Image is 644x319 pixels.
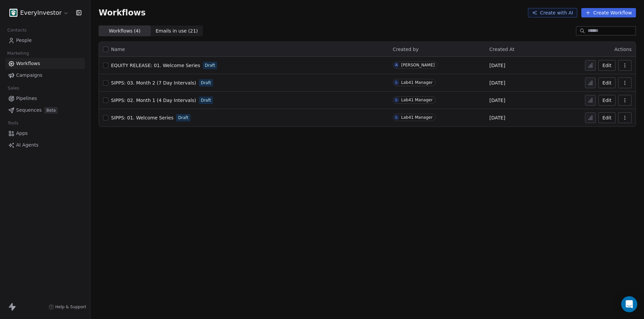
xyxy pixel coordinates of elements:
a: People [5,35,85,46]
a: SequencesBeta [5,105,85,116]
span: Created by [393,47,419,52]
span: Pipelines [16,95,37,102]
a: Campaigns [5,70,85,81]
span: Draft [201,80,211,86]
button: Edit [598,95,615,106]
a: Apps [5,128,85,139]
span: SIPPS: 01. Welcome Series [111,115,173,120]
span: People [16,37,32,44]
span: Help & Support [55,304,86,310]
span: SIPPS: 02. Month 1 (4 Day Intervals) [111,98,196,103]
span: Campaigns [16,72,42,79]
span: EQUITY RELEASE: 01. Welcome Series [111,63,200,68]
span: EveryInvestor [20,8,62,17]
span: [DATE] [489,79,505,86]
div: Lab41 Manager [401,115,433,120]
span: Marketing [4,48,32,58]
button: Edit [598,112,615,123]
div: Lab41 Manager [401,98,433,102]
span: AI Agents [16,142,39,149]
button: Create with AI [528,8,577,17]
span: Tools [5,118,21,128]
span: Sales [5,83,22,93]
span: Name [111,46,125,53]
span: [DATE] [489,114,505,121]
button: EveryInvestor [8,7,70,18]
a: Help & Support [49,304,86,310]
span: Created At [489,47,515,52]
div: Open Intercom Messenger [621,296,637,312]
button: Edit [598,77,615,88]
div: [PERSON_NAME] [401,63,435,67]
a: Pipelines [5,93,85,104]
span: Contacts [4,25,30,35]
a: AI Agents [5,140,85,151]
button: Create Workflow [581,8,636,17]
span: Beta [44,107,58,114]
span: [DATE] [489,62,505,69]
span: Workflows [99,8,146,17]
div: L [395,115,397,120]
span: Workflows [16,60,40,67]
a: EQUITY RELEASE: 01. Welcome Series [111,62,200,69]
span: Emails in use ( 21 ) [156,28,198,35]
div: L [395,80,397,85]
span: SIPPS: 03. Month 2 (7 Day Intervals) [111,80,196,86]
span: Draft [201,97,211,103]
a: Workflows [5,58,85,69]
img: EI%20Icon%20New_48%20(White%20Backround).png [9,9,17,17]
span: Draft [178,115,188,121]
a: SIPPS: 03. Month 2 (7 Day Intervals) [111,79,196,86]
span: [DATE] [489,97,505,104]
span: Actions [614,47,632,52]
span: Sequences [16,107,42,114]
div: Lab41 Manager [401,80,433,85]
button: Edit [598,60,615,71]
div: A [395,62,398,68]
a: SIPPS: 02. Month 1 (4 Day Intervals) [111,97,196,104]
span: Apps [16,130,28,137]
span: Draft [205,62,215,68]
a: SIPPS: 01. Welcome Series [111,114,173,121]
div: L [395,97,397,103]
